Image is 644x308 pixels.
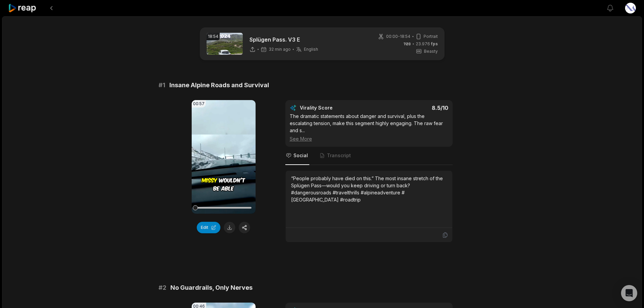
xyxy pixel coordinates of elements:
div: The dramatic statements about danger and survival, plus the escalating tension, make this segment... [290,113,448,142]
span: # 2 [159,283,166,292]
span: English [304,47,318,52]
span: Insane Alpine Roads and Survival [169,80,269,90]
div: “People probably have died on this.” The most insane stretch of the Splügen Pass—would you keep d... [291,175,447,203]
span: No Guardrails, Only Nerves [170,283,253,292]
span: 00:00 - 18:54 [386,33,410,40]
span: 23.976 [416,41,438,47]
p: Splügen Pass. V3 E [249,35,318,44]
button: Edit [197,222,220,233]
span: Social [293,152,308,159]
nav: Tabs [285,147,453,165]
span: Transcript [327,152,351,159]
div: See More [290,135,448,142]
div: 18:54 [207,33,220,40]
div: 8.5 /10 [376,104,448,111]
span: 32 min ago [269,47,291,52]
div: Virality Score [300,104,373,111]
span: Beasty [424,48,438,54]
div: Open Intercom Messenger [621,285,637,301]
span: # 1 [159,80,165,90]
span: fps [431,41,438,46]
video: Your browser does not support mp4 format. [192,100,256,214]
span: Portrait [424,33,438,40]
